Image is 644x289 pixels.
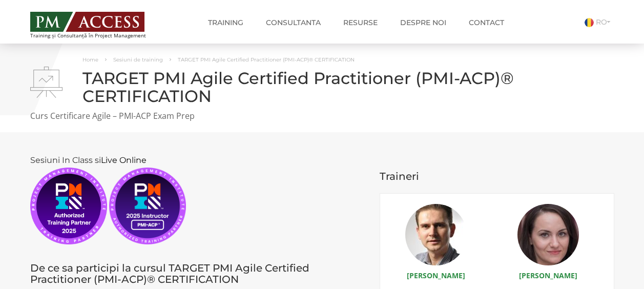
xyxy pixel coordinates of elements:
[178,56,355,63] span: TARGET PMI Agile Certified Practitioner (PMI-ACP)® CERTIFICATION
[30,110,614,122] p: Curs Certificare Agile – PMI-ACP Exam Prep
[585,17,614,27] a: RO
[519,271,577,280] a: [PERSON_NAME]
[461,12,512,33] a: Contact
[30,69,614,105] h1: TARGET PMI Agile Certified Practitioner (PMI-ACP)® CERTIFICATION
[82,56,98,63] a: Home
[30,262,365,285] h3: De ce sa participi la cursul TARGET PMI Agile Certified Practitioner (PMI-ACP)® CERTIFICATION
[113,56,163,63] a: Sesiuni de training
[200,12,251,33] a: Training
[407,271,465,280] a: [PERSON_NAME]
[405,204,467,265] img: Mihai Olaru
[258,12,328,33] a: Consultanta
[30,67,63,98] img: TARGET PMI Agile Certified Practitioner (PMI-ACP)® CERTIFICATION
[30,33,165,38] span: Training și Consultanță în Project Management
[392,12,454,33] a: Despre noi
[30,12,144,32] img: PM ACCESS - Echipa traineri si consultanti certificati PMP: Narciss Popescu, Mihai Olaru, Monica ...
[336,12,385,33] a: Resurse
[30,153,365,244] p: Sesiuni In Class si
[517,204,579,265] img: Cristina Lupu
[380,171,614,182] h3: Traineri
[585,18,594,27] img: Romana
[30,9,165,38] a: Training și Consultanță în Project Management
[101,155,147,165] span: Live Online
